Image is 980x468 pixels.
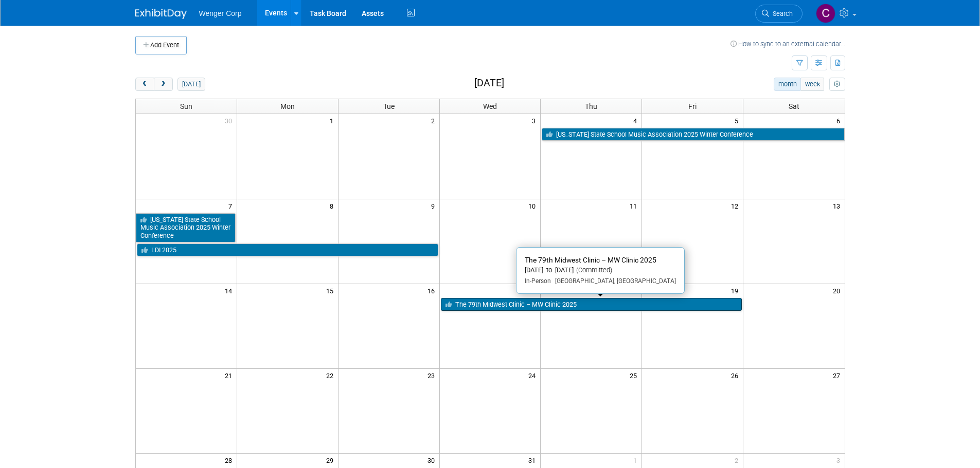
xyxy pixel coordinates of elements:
a: How to sync to an external calendar... [730,40,845,48]
a: [US_STATE] State School Music Association 2025 Winter Conference [542,128,844,141]
span: 2 [734,454,743,466]
span: Wenger Corp [199,9,242,17]
span: 3 [835,454,845,466]
span: Sat [789,102,799,110]
h2: [DATE] [474,78,504,89]
button: prev [135,78,154,91]
span: 31 [527,454,540,466]
div: [DATE] to [DATE] [525,266,676,275]
span: Mon [280,102,295,110]
span: 28 [224,454,237,466]
span: 1 [329,114,338,127]
span: Thu [585,102,597,110]
span: 27 [832,369,845,382]
span: 12 [730,199,743,212]
button: myCustomButton [829,78,845,91]
span: 8 [329,199,338,212]
span: 13 [832,199,845,212]
span: 3 [531,114,540,127]
span: 7 [227,199,237,212]
span: 6 [835,114,845,127]
span: 4 [632,114,642,127]
img: Cynde Bock [816,4,835,23]
span: Wed [483,102,497,110]
span: 21 [224,369,237,382]
span: 24 [527,369,540,382]
span: 19 [730,284,743,297]
span: 14 [224,284,237,297]
span: Fri [688,102,697,110]
button: month [774,78,801,91]
span: 29 [325,454,338,466]
span: 26 [730,369,743,382]
span: 30 [224,114,237,127]
button: [DATE] [177,78,205,91]
button: Add Event [135,36,187,54]
span: 1 [632,454,642,466]
span: (Committed) [574,266,612,274]
i: Personalize Calendar [834,81,841,88]
a: [US_STATE] State School Music Association 2025 Winter Conference [136,213,236,242]
span: The 79th Midwest Clinic – MW Clinic 2025 [525,256,656,264]
button: week [800,78,824,91]
span: 5 [734,114,743,127]
span: 30 [426,454,439,466]
button: next [154,78,173,91]
span: Search [769,10,793,17]
a: Search [755,5,803,23]
span: 20 [832,284,845,297]
span: In-Person [525,277,551,285]
span: 9 [430,199,439,212]
img: ExhibitDay [135,9,187,19]
span: 10 [527,199,540,212]
span: 2 [430,114,439,127]
span: 15 [325,284,338,297]
span: Tue [383,102,395,110]
span: 23 [426,369,439,382]
span: [GEOGRAPHIC_DATA], [GEOGRAPHIC_DATA] [551,277,676,285]
span: Sun [180,102,192,110]
span: 11 [629,199,642,212]
a: The 79th Midwest Clinic – MW Clinic 2025 [441,298,742,311]
span: 25 [629,369,642,382]
span: 16 [426,284,439,297]
a: LDI 2025 [137,244,438,257]
span: 22 [325,369,338,382]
